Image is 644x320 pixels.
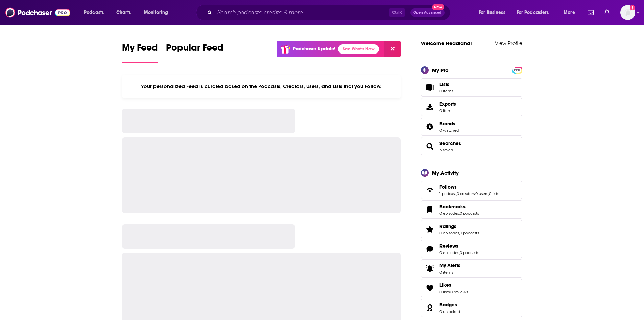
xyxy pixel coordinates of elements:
[475,191,475,196] span: ,
[116,8,131,17] span: Charts
[423,185,437,195] a: Follows
[413,11,442,14] span: Open Advanced
[620,5,635,20] button: Show profile menu
[421,299,522,317] span: Badges
[488,191,489,196] span: ,
[439,184,457,190] span: Follows
[630,5,635,10] svg: Add a profile image
[439,211,459,216] a: 0 episodes
[439,108,456,113] span: 0 items
[421,259,522,278] a: My Alerts
[421,200,522,219] span: Bookmarks
[459,231,460,235] span: ,
[460,231,479,235] a: 0 podcasts
[439,243,458,249] span: Reviews
[410,8,445,17] button: Open AdvancedNew
[439,290,450,294] a: 0 lists
[423,83,437,92] span: Lists
[620,5,635,20] img: User Profile
[338,44,379,54] a: See What's New
[439,270,460,275] span: 0 items
[421,40,472,46] a: Welcome Headland!
[421,78,522,97] a: Lists
[166,42,223,58] span: Popular Feed
[439,81,449,87] span: Lists
[439,121,455,127] span: Brands
[512,7,559,18] button: open menu
[439,223,456,229] span: Ratings
[439,121,459,127] a: Brands
[439,101,456,107] span: Exports
[439,223,479,229] a: Ratings
[439,81,453,87] span: Lists
[439,89,453,93] span: 0 items
[423,205,437,214] a: Bookmarks
[421,240,522,258] span: Reviews
[432,170,459,176] div: My Activity
[439,262,460,269] span: My Alerts
[585,7,596,18] a: Show notifications dropdown
[620,5,635,20] span: Logged in as headlandconsultancy
[84,8,104,17] span: Podcasts
[421,137,522,155] span: Searches
[439,140,461,146] a: Searches
[489,191,499,196] a: 0 lists
[439,282,468,288] a: Likes
[474,7,514,18] button: open menu
[439,250,459,255] a: 0 episodes
[423,264,437,273] span: My Alerts
[423,244,437,254] a: Reviews
[559,7,583,18] button: open menu
[450,290,468,294] a: 0 reviews
[439,148,453,152] a: 3 saved
[439,231,459,235] a: 0 episodes
[450,290,450,294] span: ,
[122,42,158,63] a: My Feed
[421,98,522,116] a: Exports
[439,302,460,308] a: Badges
[439,243,479,249] a: Reviews
[421,220,522,238] span: Ratings
[215,7,389,18] input: Search podcasts, credits, & more...
[122,75,401,98] div: Your personalized Feed is curated based on the Podcasts, Creators, Users, and Lists that you Follow.
[432,67,449,73] div: My Pro
[459,211,460,216] span: ,
[421,118,522,136] span: Brands
[423,122,437,131] a: Brands
[5,6,70,19] img: Podchaser - Follow, Share and Rate Podcasts
[421,181,522,199] span: Follows
[423,303,437,313] a: Badges
[144,8,168,17] span: Monitoring
[421,279,522,297] span: Likes
[495,40,522,46] a: View Profile
[79,7,113,18] button: open menu
[432,4,444,10] span: New
[517,8,549,17] span: For Podcasters
[439,184,499,190] a: Follows
[202,5,457,20] div: Search podcasts, credits, & more...
[439,282,451,288] span: Likes
[139,7,177,18] button: open menu
[112,7,135,18] a: Charts
[423,102,437,112] span: Exports
[439,204,466,210] span: Bookmarks
[460,211,479,216] a: 0 podcasts
[423,142,437,151] a: Searches
[475,191,488,196] a: 0 users
[459,250,460,255] span: ,
[423,225,437,234] a: Ratings
[439,302,457,308] span: Badges
[460,250,479,255] a: 0 podcasts
[439,191,456,196] a: 1 podcast
[513,67,521,72] a: PRO
[439,128,459,133] a: 0 watched
[564,8,575,17] span: More
[479,8,505,17] span: For Business
[602,7,612,18] a: Show notifications dropdown
[439,204,479,210] a: Bookmarks
[439,309,460,314] a: 0 unlocked
[456,191,457,196] span: ,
